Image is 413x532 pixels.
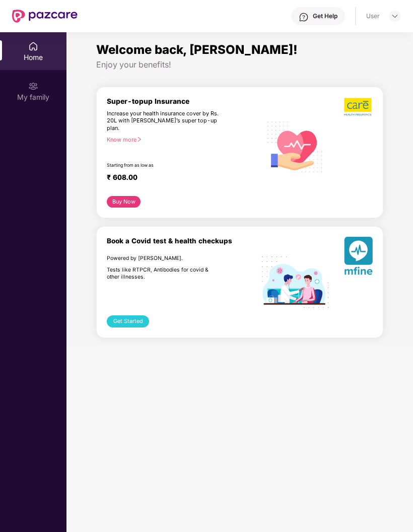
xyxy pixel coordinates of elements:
[107,110,219,131] div: Increase your health insurance cover by Rs. 20L with [PERSON_NAME]’s super top-up plan.
[107,237,262,245] div: Book a Covid test & health checkups
[299,12,309,22] img: svg+xml;base64,PHN2ZyBpZD0iSGVscC0zMngzMiIgeG1sbnM9Imh0dHA6Ly93d3cudzMub3JnLzIwMDAvc3ZnIiB3aWR0aD...
[107,97,262,105] div: Super-topup Insurance
[262,112,328,180] img: svg+xml;base64,PHN2ZyB4bWxucz0iaHR0cDovL3d3dy53My5vcmcvMjAwMC9zdmciIHhtbG5zOnhsaW5rPSJodHRwOi8vd3...
[96,59,384,70] div: Enjoy your benefits!
[344,237,373,279] img: svg+xml;base64,PHN2ZyB4bWxucz0iaHR0cDovL3d3dy53My5vcmcvMjAwMC9zdmciIHhtbG5zOnhsaW5rPSJodHRwOi8vd3...
[96,42,298,57] span: Welcome back, [PERSON_NAME]!
[107,136,256,143] div: Know more
[366,12,380,20] div: User
[107,196,141,208] button: Buy Now
[136,137,142,142] span: right
[344,97,373,116] img: b5dec4f62d2307b9de63beb79f102df3.png
[28,81,38,91] img: svg+xml;base64,PHN2ZyB3aWR0aD0iMjAiIGhlaWdodD0iMjAiIHZpZXdCb3g9IjAgMCAyMCAyMCIgZmlsbD0ibm9uZSIgeG...
[262,256,328,308] img: svg+xml;base64,PHN2ZyB4bWxucz0iaHR0cDovL3d3dy53My5vcmcvMjAwMC9zdmciIHdpZHRoPSIxOTIiIGhlaWdodD0iMT...
[12,10,78,23] img: New Pazcare Logo
[107,267,219,281] div: Tests like RTPCR, Antibodies for covid & other illnesses.
[107,173,252,185] div: ₹ 608.00
[313,12,337,20] div: Get Help
[107,315,150,327] button: Get Started
[28,41,38,51] img: svg+xml;base64,PHN2ZyBpZD0iSG9tZSIgeG1sbnM9Imh0dHA6Ly93d3cudzMub3JnLzIwMDAvc3ZnIiB3aWR0aD0iMjAiIG...
[391,12,399,20] img: svg+xml;base64,PHN2ZyBpZD0iRHJvcGRvd24tMzJ4MzIiIHhtbG5zPSJodHRwOi8vd3d3LnczLm9yZy8yMDAwL3N2ZyIgd2...
[107,162,219,169] div: Starting from as low as
[107,255,219,262] div: Powered by [PERSON_NAME].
